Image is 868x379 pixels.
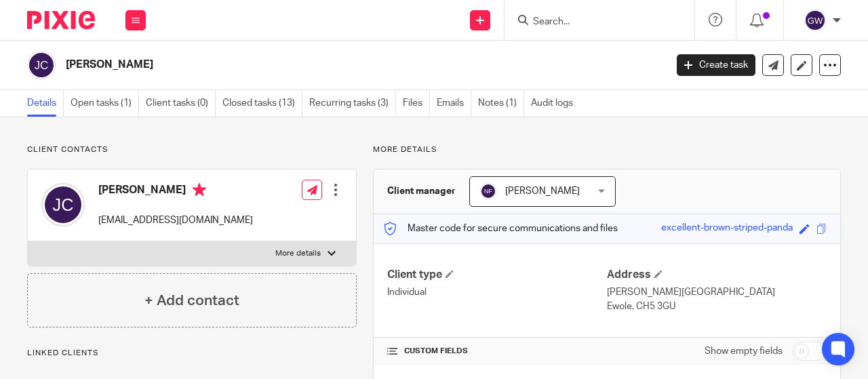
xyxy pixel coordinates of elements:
a: Open tasks (1) [71,90,139,117]
img: svg%3E [480,183,496,199]
label: Show empty fields [705,344,783,358]
div: excellent-brown-striped-panda [661,221,793,237]
a: Files [403,90,430,117]
a: Emails [437,90,471,117]
p: Master code for secure communications and files [384,222,618,235]
a: Audit logs [531,90,580,117]
img: svg%3E [804,9,826,31]
i: Primary [193,183,206,197]
p: Client contacts [27,144,357,155]
p: More details [275,248,321,259]
span: [PERSON_NAME] [505,186,580,196]
p: Individual [387,285,607,299]
a: Notes (1) [478,90,524,117]
h3: Client manager [387,184,456,198]
h2: [PERSON_NAME] [66,58,538,72]
p: Linked clients [27,348,357,359]
img: svg%3E [41,183,85,226]
p: More details [373,144,841,155]
h4: Client type [387,268,607,282]
a: Closed tasks (13) [222,90,302,117]
p: [PERSON_NAME][GEOGRAPHIC_DATA] [607,285,827,299]
h4: Address [607,268,827,282]
h4: [PERSON_NAME] [98,183,253,200]
img: Pixie [27,11,95,29]
h4: CUSTOM FIELDS [387,346,607,357]
p: Ewole, CH5 3GU [607,300,827,313]
img: svg%3E [27,51,56,79]
h4: + Add contact [144,290,239,311]
input: Search [532,16,654,28]
a: Recurring tasks (3) [309,90,396,117]
a: Client tasks (0) [146,90,216,117]
a: Details [27,90,64,117]
a: Create task [677,54,755,76]
p: [EMAIL_ADDRESS][DOMAIN_NAME] [98,214,253,227]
